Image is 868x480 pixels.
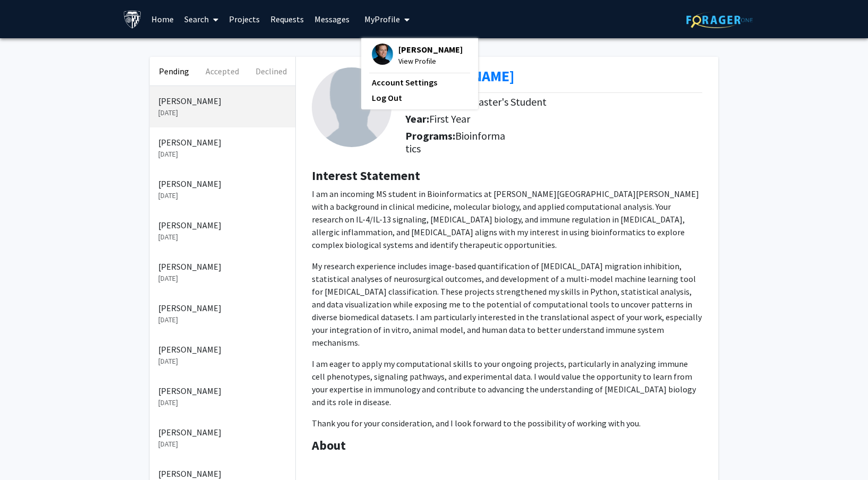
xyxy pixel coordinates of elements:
[471,95,547,108] span: Master's Student
[158,149,287,160] p: [DATE]
[224,1,265,38] a: Projects
[158,356,287,367] p: [DATE]
[158,95,287,107] p: [PERSON_NAME]
[312,437,346,453] b: About
[150,57,198,85] button: Pending
[364,14,400,24] span: My Profile
[158,136,287,149] p: [PERSON_NAME]
[158,302,287,314] p: [PERSON_NAME]
[158,384,287,397] p: [PERSON_NAME]
[123,10,142,29] img: Johns Hopkins University Logo
[405,112,429,125] b: Year:
[158,273,287,284] p: [DATE]
[146,1,179,38] a: Home
[158,467,287,480] p: [PERSON_NAME]
[158,107,287,118] p: [DATE]
[158,190,287,201] p: [DATE]
[312,187,702,251] p: I am an incoming MS student in Bioinformatics at [PERSON_NAME][GEOGRAPHIC_DATA][PERSON_NAME] with...
[158,343,287,356] p: [PERSON_NAME]
[398,55,463,67] span: View Profile
[8,432,45,472] iframe: Chat
[405,129,505,155] span: Bioinformatics
[158,314,287,325] p: [DATE]
[158,439,287,450] p: [DATE]
[158,177,287,190] p: [PERSON_NAME]
[158,426,287,439] p: [PERSON_NAME]
[312,67,392,147] img: Profile Picture
[312,167,420,184] b: Interest Statement
[372,44,393,65] img: Profile Picture
[198,57,246,85] button: Accepted
[405,129,455,142] b: Programs:
[429,112,470,125] span: First Year
[686,12,753,28] img: ForagerOne Logo
[158,219,287,232] p: [PERSON_NAME]
[309,1,355,38] a: Messages
[398,44,463,55] span: [PERSON_NAME]
[372,44,463,67] div: Profile Picture[PERSON_NAME]View Profile
[265,1,309,38] a: Requests
[372,91,467,104] a: Log Out
[247,57,295,85] button: Declined
[158,232,287,243] p: [DATE]
[179,1,224,38] a: Search
[372,76,467,89] a: Account Settings
[312,417,702,430] p: Thank you for your consideration, and I look forward to the possibility of working with you.
[158,260,287,273] p: [PERSON_NAME]
[312,260,702,349] p: My research experience includes image-based quantification of [MEDICAL_DATA] migration inhibition...
[158,397,287,408] p: [DATE]
[312,357,702,408] p: I am eager to apply my computational skills to your ongoing projects, particularly in analyzing i...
